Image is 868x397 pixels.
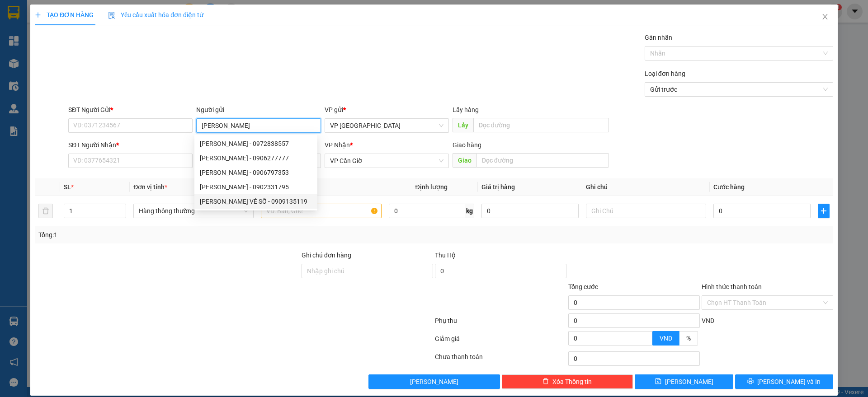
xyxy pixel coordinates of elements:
input: 0 [481,204,579,218]
div: Chưa thanh toán [434,352,567,368]
span: printer [747,378,754,385]
span: Lấy hàng [453,106,479,113]
span: Định lượng [415,183,448,191]
span: Giao hàng [453,141,481,149]
div: [PERSON_NAME] VÉ SỐ - 0909135119 [200,196,312,206]
button: plus [818,204,830,218]
th: Ghi chú [582,178,710,196]
span: Xóa Thông tin [552,377,592,387]
input: Ghi Chú [586,204,706,218]
label: Gán nhãn [645,34,672,41]
span: plus [818,207,829,215]
label: Loại đơn hàng [645,70,685,77]
span: [PERSON_NAME] [410,377,458,387]
span: TẠO ĐƠN HÀNG [35,11,94,19]
div: ANH VŨ - 0902331795 [194,180,317,194]
label: Ghi chú đơn hàng [302,252,351,259]
button: [PERSON_NAME] [368,374,500,389]
button: Close [812,5,838,30]
span: Hàng thông thường [139,204,248,218]
span: plus [35,12,41,18]
span: [PERSON_NAME] [665,377,713,387]
input: Dọc đường [476,153,609,168]
span: kg [465,204,474,218]
span: % [686,335,691,342]
span: Giao [453,153,476,168]
div: Người gửi [196,105,321,115]
label: Hình thức thanh toán [702,283,762,290]
button: save[PERSON_NAME] [635,374,733,389]
span: Cước hàng [713,183,745,191]
div: [PERSON_NAME] - 0972838557 [200,139,312,149]
span: VP Nhận [325,141,350,149]
span: SL [64,183,71,191]
span: VND [702,317,714,324]
span: Yêu cầu xuất hóa đơn điện tử [108,11,203,19]
div: Giảm giá [434,334,567,350]
span: delete [542,378,549,385]
span: save [655,378,661,385]
span: VP Sài Gòn [330,119,443,132]
div: [PERSON_NAME] - 0906797353 [200,168,312,177]
span: VND [660,335,672,342]
div: Tổng: 1 [38,230,335,240]
div: ANH VŨ - 0906277777 [194,151,317,165]
input: VD: Bàn, Ghế [261,204,381,218]
div: SĐT Người Gửi [68,105,193,115]
div: SĐT Người Nhận [68,140,193,150]
span: Lấy [453,118,473,132]
div: VP gửi [325,105,449,115]
input: Dọc đường [473,118,609,132]
span: Tổng cước [568,283,598,290]
span: close [821,13,829,20]
input: Ghi chú đơn hàng [302,264,433,278]
span: Gửi trước [650,83,828,96]
div: ANH VŨ - 0972838557 [194,136,317,151]
button: delete [38,204,53,218]
span: [PERSON_NAME] và In [757,377,821,387]
span: Giá trị hàng [481,183,515,191]
button: deleteXóa Thông tin [502,374,633,389]
div: [PERSON_NAME] - 0906277777 [200,153,312,163]
span: Thu Hộ [435,252,456,259]
span: Đơn vị tính [133,183,167,191]
img: icon [108,12,115,19]
div: ANH VŨ - 0906797353 [194,165,317,180]
div: ANH VŨ VÉ SỐ - 0909135119 [194,194,317,209]
div: [PERSON_NAME] - 0902331795 [200,182,312,192]
span: VP Cần Giờ [330,154,443,168]
div: Phụ thu [434,316,567,332]
button: printer[PERSON_NAME] và In [735,374,833,389]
